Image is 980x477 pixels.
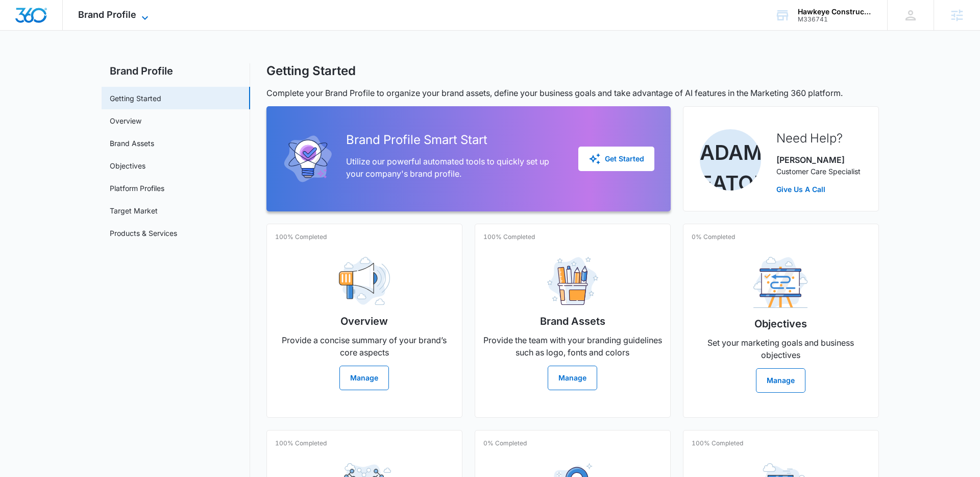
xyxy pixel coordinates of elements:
p: 0% Completed [692,232,735,242]
h2: Brand Assets [540,314,605,329]
button: Manage [339,366,389,390]
p: Provide a concise summary of your brand’s core aspects [275,334,454,359]
a: 100% CompletedBrand AssetsProvide the team with your branding guidelines such as logo, fonts and ... [475,224,671,418]
a: Objectives [110,160,145,171]
p: 100% Completed [692,439,743,448]
p: 100% Completed [275,439,327,448]
a: 100% CompletedOverviewProvide a concise summary of your brand’s core aspectsManage [266,224,462,418]
p: Utilize our powerful automated tools to quickly set up your company's brand profile. [346,155,562,180]
h2: Overview [340,314,388,329]
h2: Objectives [754,316,807,331]
div: Get Started [589,153,644,165]
button: Get Started [578,147,654,171]
h2: Brand Profile [102,63,250,79]
a: Products & Services [110,228,177,238]
p: 100% Completed [483,232,535,242]
a: 0% CompletedObjectivesSet your marketing goals and business objectivesManage [683,224,879,418]
p: 0% Completed [483,439,527,448]
button: Manage [756,368,805,393]
h2: Need Help? [776,129,861,148]
a: Brand Assets [110,138,154,149]
p: Complete your Brand Profile to organize your brand assets, define your business goals and take ad... [266,87,879,99]
p: Customer Care Specialist [776,166,861,177]
a: Overview [110,115,141,126]
a: Give Us A Call [776,184,861,195]
h1: Getting Started [266,63,356,79]
a: Platform Profiles [110,183,164,194]
a: Getting Started [110,93,161,104]
a: Target Market [110,205,158,216]
button: Manage [548,366,597,390]
p: Set your marketing goals and business objectives [692,337,870,361]
p: Provide the team with your branding guidelines such as logo, fonts and colors [483,334,662,359]
div: account name [798,8,872,16]
img: Adam Eaton [700,129,761,190]
span: Brand Profile [78,9,136,20]
div: account id [798,16,872,23]
p: 100% Completed [275,232,327,242]
h2: Brand Profile Smart Start [346,131,562,149]
p: [PERSON_NAME] [776,154,861,166]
